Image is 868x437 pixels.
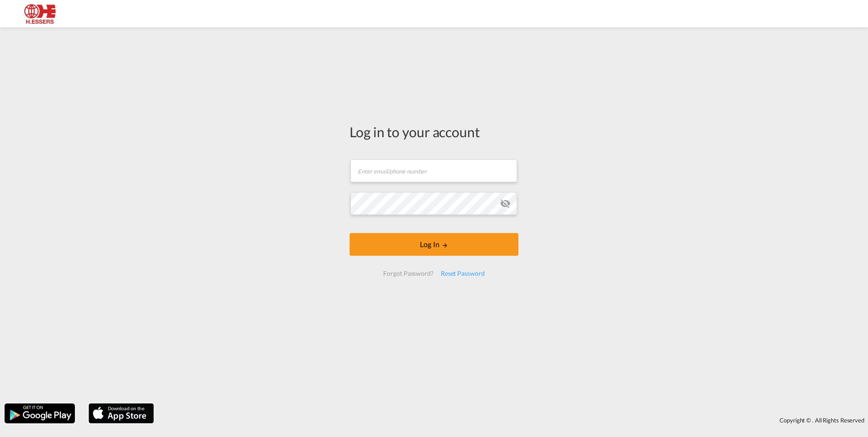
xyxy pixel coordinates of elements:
[14,4,75,24] img: 690005f0ba9d11ee90968bb23dcea500.JPG
[437,265,488,282] div: Reset Password
[350,122,518,141] div: Log in to your account
[350,233,518,256] button: LOGIN
[380,265,437,282] div: Forgot Password?
[158,412,868,428] div: Copyright © . All Rights Reserved
[88,402,155,424] img: apple.png
[4,402,76,424] img: google.png
[500,198,511,209] md-icon: icon-eye-off
[350,159,517,182] input: Enter email/phone number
